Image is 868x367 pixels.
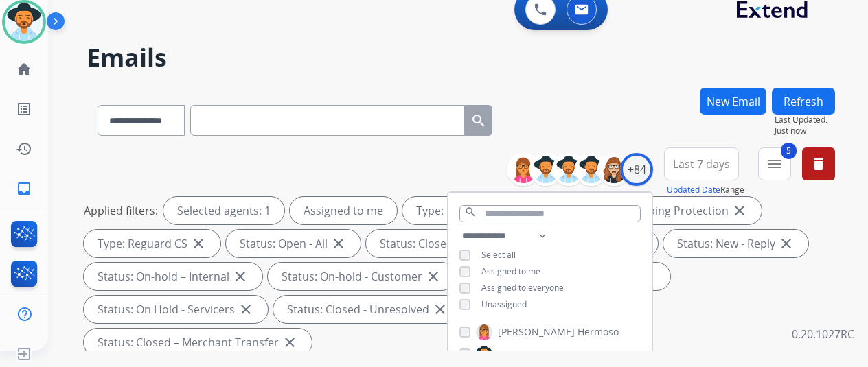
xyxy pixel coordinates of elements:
div: Status: Closed - All [366,230,507,257]
div: Type: Reguard CS [84,230,220,257]
mat-icon: close [232,268,249,285]
div: Type: Customer Support [402,197,576,224]
mat-icon: list_alt [16,101,32,117]
div: Selected agents: 1 [163,197,284,224]
span: Range [667,184,744,196]
span: 5 [781,143,797,159]
span: Assigned to everyone [481,282,564,294]
mat-icon: close [731,202,748,219]
mat-icon: search [470,113,487,129]
p: Applied filters: [84,202,158,219]
div: Status: On-hold – Internal [84,263,262,290]
div: Status: Open - All [226,230,361,257]
p: 0.20.1027RC [792,326,854,342]
div: Status: Closed – Merchant Transfer [84,329,312,356]
button: Refresh [772,88,835,115]
mat-icon: close [190,235,207,252]
div: Status: Closed - Unresolved [273,296,462,323]
div: Status: On Hold - Servicers [84,296,268,323]
span: Select all [481,249,516,261]
h2: Emails [87,44,835,71]
mat-icon: delete [810,156,827,172]
span: Assigned to me [481,265,540,277]
span: [PERSON_NAME] [498,347,575,361]
div: +84 [620,153,653,186]
mat-icon: close [282,334,298,351]
mat-icon: close [432,301,448,318]
span: Last Updated: [775,115,835,126]
span: Hermoso [578,325,619,339]
span: [PERSON_NAME] [498,325,575,339]
button: Updated Date [667,185,720,196]
div: Type: Shipping Protection [582,197,762,224]
span: [PERSON_NAME] [578,347,654,361]
mat-icon: home [16,61,32,78]
button: New Email [700,88,766,115]
span: Just now [775,126,835,137]
mat-icon: close [330,235,347,252]
button: 5 [758,147,791,180]
mat-icon: inbox [16,180,32,197]
button: Last 7 days [664,147,739,180]
div: Status: New - Reply [663,230,808,257]
mat-icon: close [238,301,254,318]
div: Assigned to me [290,197,397,224]
img: avatar [5,3,43,41]
div: Status: On-hold - Customer [268,263,455,290]
mat-icon: history [16,141,32,157]
span: Unassigned [481,298,527,310]
mat-icon: close [778,235,795,252]
span: Last 7 days [673,161,730,167]
mat-icon: search [464,206,477,218]
mat-icon: close [425,268,442,285]
mat-icon: menu [766,156,783,172]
